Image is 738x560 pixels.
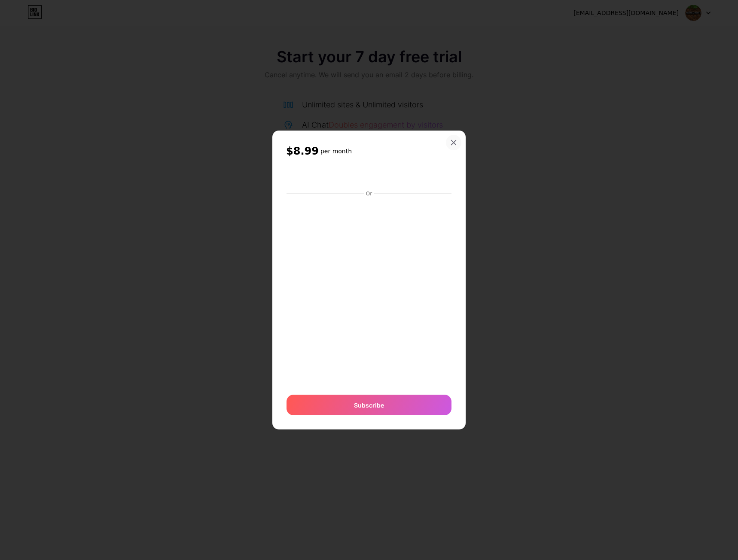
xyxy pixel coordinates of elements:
h6: per month [320,147,352,155]
iframe: Bảo mật khung nút thanh toán [287,167,451,188]
span: Subscribe [354,401,384,410]
span: $8.99 [286,144,319,158]
div: Or [364,190,374,197]
iframe: Bảo mật khung nhập liệu thanh toán [285,198,453,387]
